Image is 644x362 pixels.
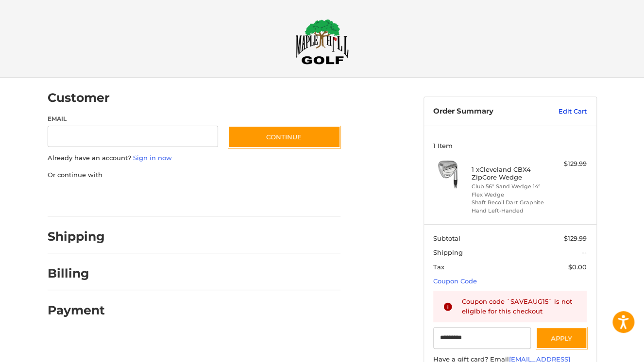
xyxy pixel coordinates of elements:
[568,263,587,271] span: $0.00
[472,191,546,199] li: Flex Wedge
[48,90,110,105] h2: Customer
[228,126,340,148] button: Continue
[472,198,546,207] li: Shaft Recoil Dart Graphite
[472,207,546,215] li: Hand Left-Handed
[433,234,460,242] span: Subtotal
[127,189,200,207] iframe: PayPal-paylater
[564,234,587,242] span: $129.99
[433,248,463,256] span: Shipping
[133,154,172,162] a: Sign in now
[433,327,531,349] input: Gift Certificate or Coupon Code
[433,142,587,149] h3: 1 Item
[48,266,104,281] h2: Billing
[48,229,105,244] h2: Shipping
[582,248,587,256] span: --
[433,263,444,271] span: Tax
[433,107,538,116] h3: Order Summary
[48,115,219,123] label: Email
[48,170,340,180] p: Or continue with
[538,107,587,116] a: Edit Cart
[44,189,117,207] iframe: PayPal-paypal
[48,153,340,163] p: Already have an account?
[462,297,577,316] div: Coupon code `SAVEAUG15` is not eligible for this checkout
[295,19,349,65] img: Maple Hill Golf
[48,303,105,318] h2: Payment
[548,159,587,169] div: $129.99
[472,165,546,181] h4: 1 x Cleveland CBX4 ZipCore Wedge
[472,182,546,191] li: Club 56° Sand Wedge 14°
[209,189,282,207] iframe: PayPal-venmo
[536,327,587,349] button: Apply
[433,277,477,285] a: Coupon Code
